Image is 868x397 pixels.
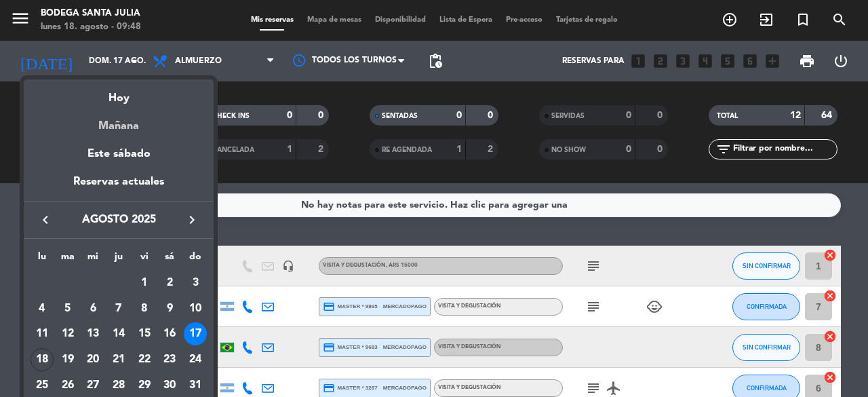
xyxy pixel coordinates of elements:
div: 14 [107,322,130,345]
div: Reservas actuales [24,173,214,201]
div: 8 [133,297,156,320]
div: 30 [158,374,181,397]
div: 23 [158,348,181,371]
div: Hoy [24,79,214,107]
div: 24 [184,348,207,371]
th: sábado [157,249,183,270]
td: 21 de agosto de 2025 [106,347,132,373]
td: 9 de agosto de 2025 [157,296,183,322]
td: 13 de agosto de 2025 [80,321,106,347]
th: miércoles [80,249,106,270]
div: 20 [81,348,104,371]
td: 6 de agosto de 2025 [80,296,106,322]
div: 17 [184,322,207,345]
td: 23 de agosto de 2025 [157,347,183,373]
td: 4 de agosto de 2025 [29,296,55,322]
div: 13 [81,322,104,345]
td: 14 de agosto de 2025 [106,321,132,347]
td: 7 de agosto de 2025 [106,296,132,322]
div: 31 [184,374,207,397]
div: 29 [133,374,156,397]
td: 17 de agosto de 2025 [182,321,208,347]
th: viernes [132,249,157,270]
th: domingo [182,249,208,270]
div: 25 [31,374,54,397]
div: 7 [107,297,130,320]
td: 8 de agosto de 2025 [132,296,157,322]
td: 20 de agosto de 2025 [80,347,106,373]
div: 10 [184,297,207,320]
span: agosto 2025 [58,211,180,229]
td: 22 de agosto de 2025 [132,347,157,373]
div: 21 [107,348,130,371]
div: 9 [158,297,181,320]
td: 18 de agosto de 2025 [29,347,55,373]
i: keyboard_arrow_left [37,212,54,228]
td: 16 de agosto de 2025 [157,321,183,347]
div: 16 [158,322,181,345]
td: 12 de agosto de 2025 [55,321,81,347]
div: Este sábado [24,135,214,173]
div: 19 [56,348,79,371]
th: martes [55,249,81,270]
td: 11 de agosto de 2025 [29,321,55,347]
button: keyboard_arrow_right [180,211,204,229]
td: 3 de agosto de 2025 [182,270,208,296]
th: lunes [29,249,55,270]
th: jueves [106,249,132,270]
i: keyboard_arrow_right [184,212,200,228]
div: 11 [31,322,54,345]
div: 1 [133,271,156,295]
td: 24 de agosto de 2025 [182,347,208,373]
div: 2 [158,271,181,295]
div: 3 [184,271,207,295]
div: 15 [133,322,156,345]
button: keyboard_arrow_left [33,211,58,229]
div: 4 [31,297,54,320]
div: 22 [133,348,156,371]
div: 26 [56,374,79,397]
td: 2 de agosto de 2025 [157,270,183,296]
td: 1 de agosto de 2025 [132,270,157,296]
div: Mañana [24,107,214,135]
div: 5 [56,297,79,320]
td: AGO. [29,270,132,296]
td: 15 de agosto de 2025 [132,321,157,347]
div: 27 [81,374,104,397]
td: 5 de agosto de 2025 [55,296,81,322]
div: 28 [107,374,130,397]
div: 6 [81,297,104,320]
div: 12 [56,322,79,345]
div: 18 [31,348,54,371]
td: 10 de agosto de 2025 [182,296,208,322]
td: 19 de agosto de 2025 [55,347,81,373]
